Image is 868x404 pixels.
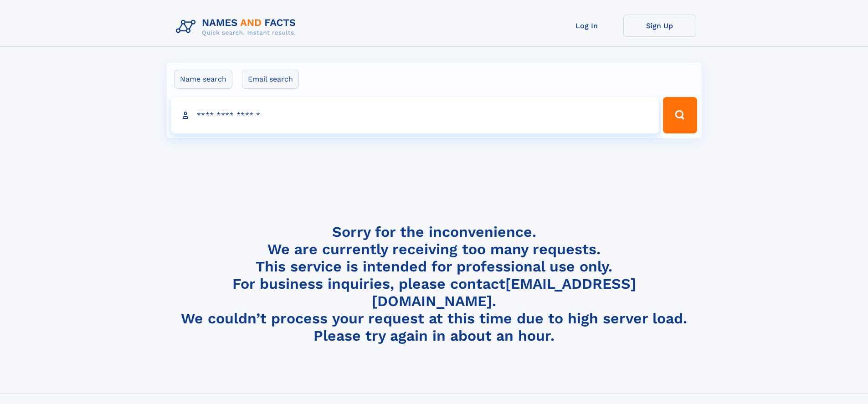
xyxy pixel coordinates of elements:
[242,70,299,89] label: Email search
[171,97,659,133] input: search input
[550,15,623,37] a: Log In
[623,15,696,37] a: Sign Up
[372,275,636,310] a: [EMAIL_ADDRESS][DOMAIN_NAME]
[172,15,303,39] img: Logo Names and Facts
[663,97,697,133] button: Search Button
[172,223,696,345] h4: Sorry for the inconvenience. We are currently receiving too many requests. This service is intend...
[174,70,232,89] label: Name search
